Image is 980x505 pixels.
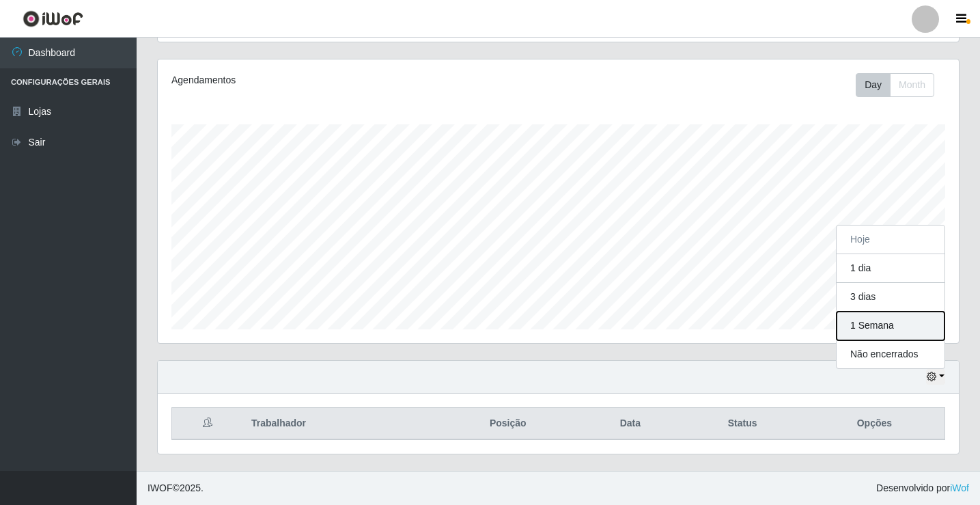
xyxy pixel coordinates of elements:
th: Opções [804,408,945,440]
th: Data [580,408,680,440]
button: Day [856,73,891,97]
th: Posição [436,408,580,440]
img: CoreUI Logo [23,10,83,27]
span: Desenvolvido por [876,481,969,495]
div: First group [856,73,934,97]
th: Trabalhador [243,408,436,440]
button: Hoje [837,226,944,254]
button: Não encerrados [837,340,944,368]
button: 3 dias [837,283,944,312]
div: Agendamentos [171,73,482,87]
th: Status [681,408,804,440]
span: IWOF [148,482,173,493]
button: 1 dia [837,254,944,283]
span: © 2025 . [148,481,204,495]
button: 1 Semana [837,312,944,340]
div: Toolbar with button groups [856,73,945,97]
a: iWof [950,482,969,493]
button: Month [890,73,934,97]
